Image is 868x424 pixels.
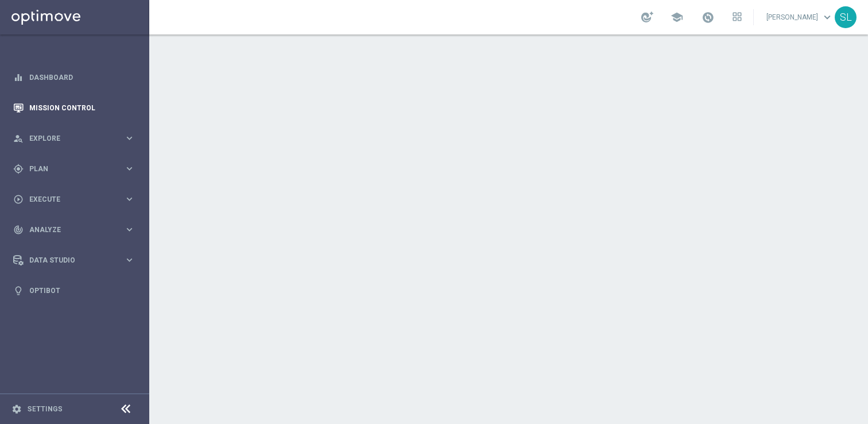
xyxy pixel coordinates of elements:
span: keyboard_arrow_down [821,11,834,24]
span: Data Studio [29,257,124,264]
div: Dashboard [13,62,135,92]
a: Optibot [29,275,135,306]
i: lightbulb [13,286,24,296]
span: school [671,11,683,24]
i: equalizer [13,72,24,83]
div: SL [835,6,857,28]
i: track_changes [13,225,24,235]
div: Mission Control [13,92,135,123]
i: keyboard_arrow_right [124,255,135,265]
a: Mission Control [29,92,135,123]
span: Explore [29,135,124,142]
i: settings [11,404,22,414]
div: Execute [13,194,124,205]
button: lightbulb Optibot [13,286,135,295]
div: Data Studio [13,255,124,265]
button: play_circle_outline Execute keyboard_arrow_right [13,195,135,204]
i: keyboard_arrow_right [124,163,135,174]
div: Optibot [13,275,135,306]
i: keyboard_arrow_right [124,194,135,205]
i: keyboard_arrow_right [124,133,135,144]
span: Execute [29,196,124,203]
i: gps_fixed [13,164,24,174]
button: track_changes Analyze keyboard_arrow_right [13,225,135,234]
button: Mission Control [13,103,135,113]
a: [PERSON_NAME]keyboard_arrow_down [765,9,835,26]
button: gps_fixed Plan keyboard_arrow_right [13,164,135,174]
div: Analyze [13,225,124,235]
a: Dashboard [29,62,135,92]
i: play_circle_outline [13,194,24,205]
i: keyboard_arrow_right [124,224,135,235]
div: Plan [13,164,124,174]
a: Settings [28,406,63,413]
i: person_search [13,133,24,144]
span: Analyze [29,226,124,233]
button: equalizer Dashboard [13,73,135,82]
div: Explore [13,133,124,144]
button: Data Studio keyboard_arrow_right [13,256,135,265]
button: person_search Explore keyboard_arrow_right [13,134,135,143]
span: Plan [29,165,124,172]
